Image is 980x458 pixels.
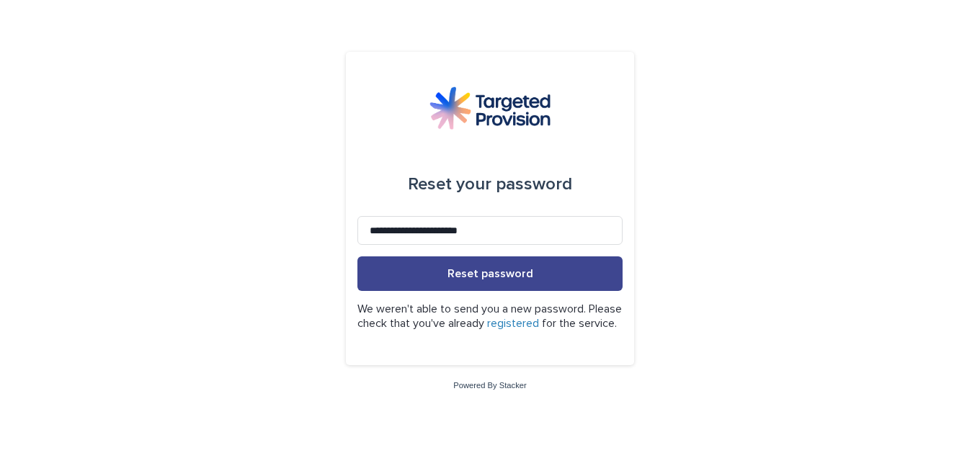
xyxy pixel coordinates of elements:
button: Reset password [357,256,623,291]
span: Reset password [447,268,533,279]
p: We weren't able to send you a new password. Please check that you've already for the service. [357,302,623,330]
img: M5nRWzHhSzIhMunXDL62 [429,86,551,130]
a: Powered By Stacker [453,381,526,390]
a: registered [487,318,539,329]
div: Reset your password [408,164,572,205]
